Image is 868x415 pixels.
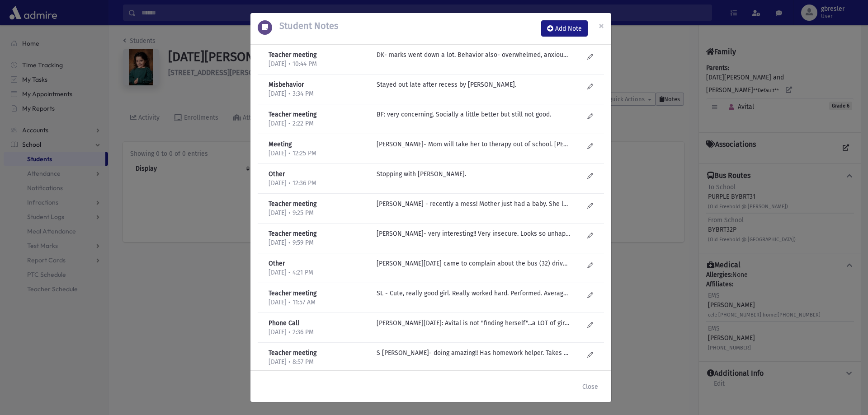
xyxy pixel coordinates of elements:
[377,229,570,238] p: [PERSON_NAME]- very interesting!! Very insecure. Looks so unhappy!! Going to therapy. Socially do...
[269,209,368,218] p: [DATE] • 9:25 PM
[269,349,316,357] b: Teacher meeting
[377,199,570,209] p: [PERSON_NAME] - recently a mess! Mother just had a baby. She losing all her papers, everything fl...
[377,169,570,179] p: Stopping with [PERSON_NAME].
[269,60,368,69] p: [DATE] • 10:44 PM
[269,170,285,178] b: Other
[377,289,570,298] p: SL - Cute, really good girl. Really worked hard. Performed. Average capability. [PERSON_NAME] wor...
[377,140,570,149] p: [PERSON_NAME]- Mom will take her to therapy out of school. [PERSON_NAME] says very hard at home.
[269,319,299,327] b: Phone Call
[377,110,570,119] p: BF: very concerning. Socially a little better but still not good.
[541,20,588,37] button: Add Note
[272,20,338,31] h5: Student Notes
[269,298,368,307] p: [DATE] • 11:57 AM
[269,289,316,297] b: Teacher meeting
[269,200,316,208] b: Teacher meeting
[269,111,316,118] b: Teacher meeting
[269,149,368,158] p: [DATE] • 12:25 PM
[269,230,316,238] b: Teacher meeting
[269,238,368,247] p: [DATE] • 9:59 PM
[377,348,570,358] p: S [PERSON_NAME]- doing amazing!! Has homework helper. Takes everything very seriously. Needs the ...
[377,50,570,60] p: DK- marks went down a lot. Behavior also- overwhelmed, anxious, losing things. Social skills not ...
[269,328,368,337] p: [DATE] • 2:36 PM
[377,318,570,328] p: [PERSON_NAME][DATE]: Avital is not "finding herself"...a LOT of girls in the class are not from "...
[269,140,292,148] b: Meeting
[269,51,316,59] b: Teacher meeting
[377,259,570,268] p: [PERSON_NAME][DATE] came to complain about the bus (32) driver. I went onto the bus to talk to hi...
[591,13,611,38] button: Close
[269,81,304,89] b: Misbehavior
[269,358,368,367] p: [DATE] • 8:57 PM
[377,80,570,89] p: Stayed out late after recess by [PERSON_NAME].
[269,119,368,128] p: [DATE] • 2:22 PM
[269,260,285,267] b: Other
[269,179,368,188] p: [DATE] • 12:36 PM
[269,89,368,98] p: [DATE] • 3:34 PM
[599,19,604,32] span: ×
[576,378,604,395] button: Close
[269,268,368,277] p: [DATE] • 4:21 PM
